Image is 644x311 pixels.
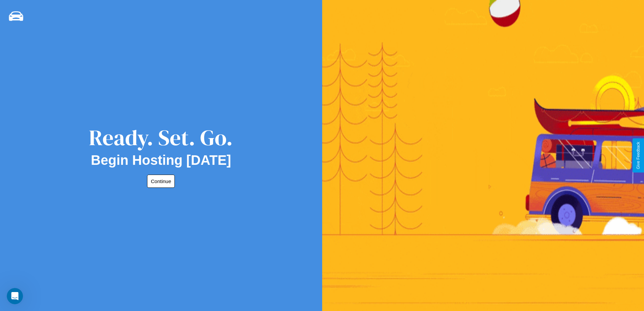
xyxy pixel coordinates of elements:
[91,153,231,168] h2: Begin Hosting [DATE]
[89,123,233,153] div: Ready. Set. Go.
[147,175,175,188] button: Continue
[636,142,641,169] div: Give Feedback
[7,288,23,304] iframe: Intercom live chat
